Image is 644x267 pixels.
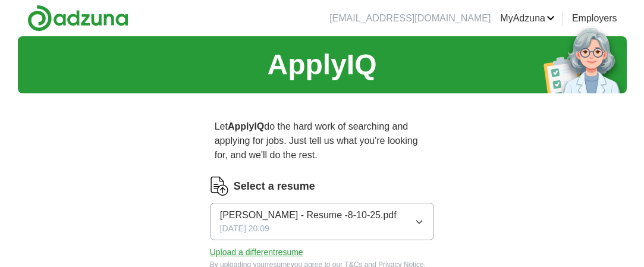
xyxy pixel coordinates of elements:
[210,203,435,240] button: [PERSON_NAME] - Resume -8-10-25.pdf[DATE] 20:09
[27,5,128,32] img: Adzuna logo
[572,11,617,26] a: Employers
[210,246,303,259] button: Upload a differentresume
[329,11,491,26] li: [EMAIL_ADDRESS][DOMAIN_NAME]
[234,178,315,194] label: Select a resume
[500,11,555,26] a: MyAdzuna
[220,208,397,222] span: [PERSON_NAME] - Resume -8-10-25.pdf
[267,43,376,86] h1: ApplyIQ
[220,222,269,235] span: [DATE] 20:09
[210,115,435,167] p: Let do the hard work of searching and applying for jobs. Just tell us what you're looking for, an...
[228,121,264,131] strong: ApplyIQ
[210,177,229,196] img: CV Icon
